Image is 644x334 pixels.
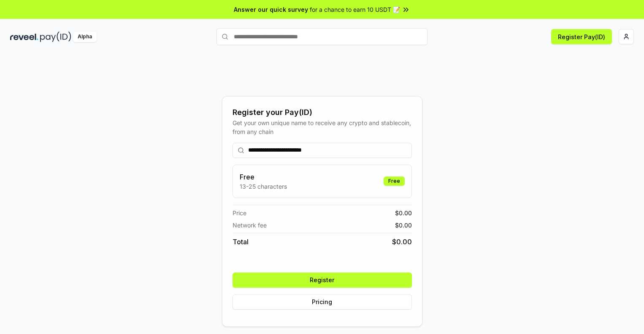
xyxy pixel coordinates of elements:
[40,32,71,42] img: pay_id
[392,237,412,247] span: $ 0.00
[233,118,412,136] div: Get your own unique name to receive any crypto and stablecoin, from any chain
[234,5,308,14] span: Answer our quick survey
[233,237,249,247] span: Total
[310,5,400,14] span: for a chance to earn 10 USDT 📝
[240,182,287,191] p: 13-25 characters
[384,176,405,186] div: Free
[395,208,412,217] span: $ 0.00
[73,32,97,42] div: Alpha
[233,107,412,118] div: Register your Pay(ID)
[395,221,412,230] span: $ 0.00
[10,32,38,42] img: reveel_dark
[233,294,412,310] button: Pricing
[240,172,287,182] h3: Free
[233,208,246,217] span: Price
[233,221,267,230] span: Network fee
[551,29,612,44] button: Register Pay(ID)
[233,273,412,288] button: Register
